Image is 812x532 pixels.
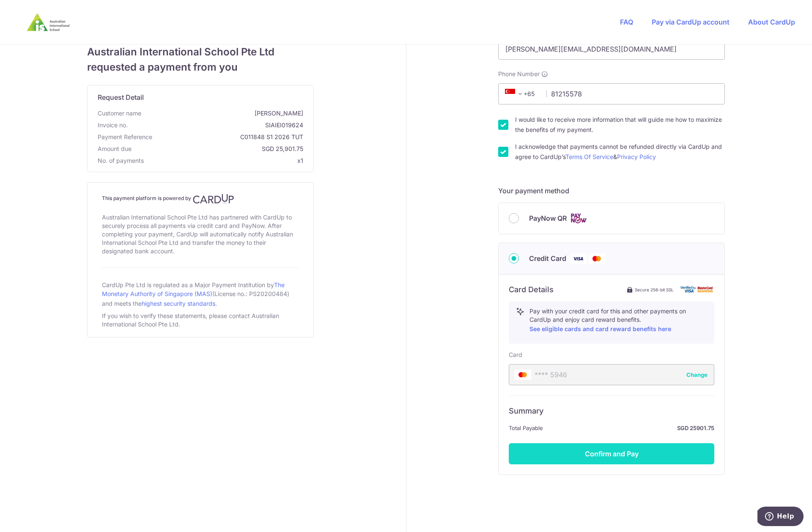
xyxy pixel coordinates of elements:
[102,310,299,330] div: If you wish to verify these statements, please contact Australian International School Pte Ltd.
[98,109,141,118] span: Customer name
[509,423,543,433] span: Total Payable
[617,153,656,160] a: Privacy Policy
[498,186,725,196] h5: Your payment method
[565,153,613,160] a: Terms Of Service
[509,406,714,416] h6: Summary
[102,211,299,257] div: Australian International School Pte Ltd has partnered with CardUp to securely process all payment...
[502,89,540,99] span: +65
[680,286,714,293] img: card secure
[98,145,132,153] span: Amount due
[135,145,303,153] span: SGD 25,901.75
[131,121,303,129] span: SIAIEI019624
[620,18,633,26] a: FAQ
[498,70,540,78] span: Phone Number
[570,253,587,264] img: Visa
[509,443,714,464] button: Confirm and Pay
[498,38,725,60] input: Email address
[297,157,303,164] span: x1
[686,370,708,379] button: Change
[570,213,587,224] img: Cards logo
[509,253,714,264] div: Credit Card Visa Mastercard
[509,285,554,295] h6: Card Details
[529,213,567,223] span: PayNow QR
[87,60,314,75] span: requested a payment from you
[193,194,234,204] img: CardUp
[529,307,707,334] p: Pay with your credit card for this and other payments on CardUp and enjoy card reward benefits.
[509,351,522,359] label: Card
[102,194,299,204] h4: This payment platform is powered by
[509,213,714,224] div: PayNow QR Cards logo
[142,300,215,307] a: highest security standards
[515,115,725,135] label: I would like to receive more information that will guide me how to maximize the benefits of my pa...
[98,156,144,165] span: No. of payments
[529,253,566,263] span: Credit Card
[98,133,152,140] span: translation missing: en.payment_reference
[98,93,144,101] span: translation missing: en.request_detail
[87,44,314,60] span: Australian International School Pte Ltd
[588,253,605,264] img: Mastercard
[757,507,804,528] iframe: Opens a widget where you can find more information
[98,121,128,129] span: Invoice no.
[505,89,525,99] span: +65
[635,286,674,293] span: Secure 256-bit SSL
[156,133,303,141] span: C011848 S1 2026 TUT
[652,18,730,26] a: Pay via CardUp account
[529,325,671,332] a: See eligible cards and card reward benefits here
[102,278,299,310] div: CardUp Pte Ltd is regulated as a Major Payment Institution by (License no.: PS20200484) and meets...
[145,109,303,118] span: [PERSON_NAME]
[515,142,725,162] label: I acknowledge that payments cannot be refunded directly via CardUp and agree to CardUp’s &
[748,18,795,26] a: About CardUp
[546,423,714,433] strong: SGD 25901.75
